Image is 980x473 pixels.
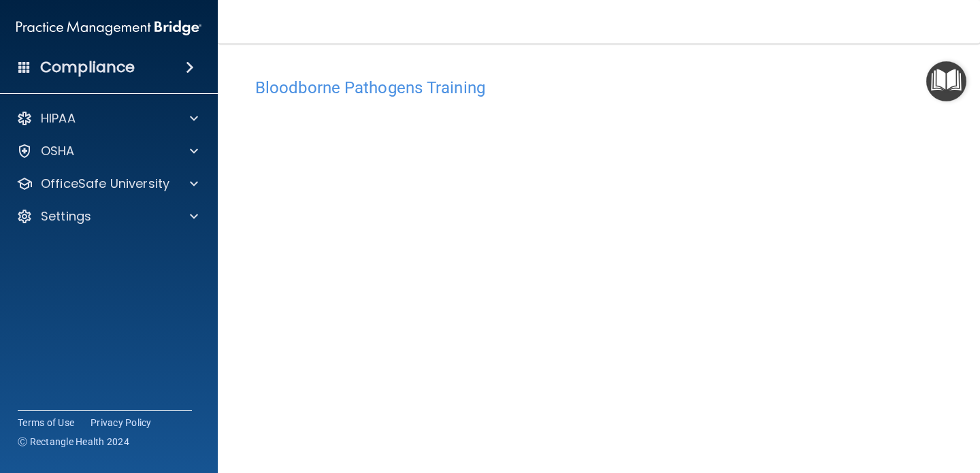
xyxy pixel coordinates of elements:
img: PMB logo [16,14,201,42]
a: Privacy Policy [91,416,152,429]
a: Terms of Use [18,416,74,429]
p: OSHA [41,143,75,159]
a: OSHA [16,143,198,159]
h4: Compliance [40,58,135,77]
a: HIPAA [16,110,198,127]
p: HIPAA [41,110,76,127]
h4: Bloodborne Pathogens Training [255,79,943,97]
p: OfficeSafe University [41,176,169,192]
a: Settings [16,208,198,225]
button: Open Resource Center [926,61,966,101]
span: Ⓒ Rectangle Health 2024 [18,435,129,448]
iframe: Drift Widget Chat Controller [912,379,964,431]
p: Settings [41,208,91,225]
a: OfficeSafe University [16,176,198,192]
